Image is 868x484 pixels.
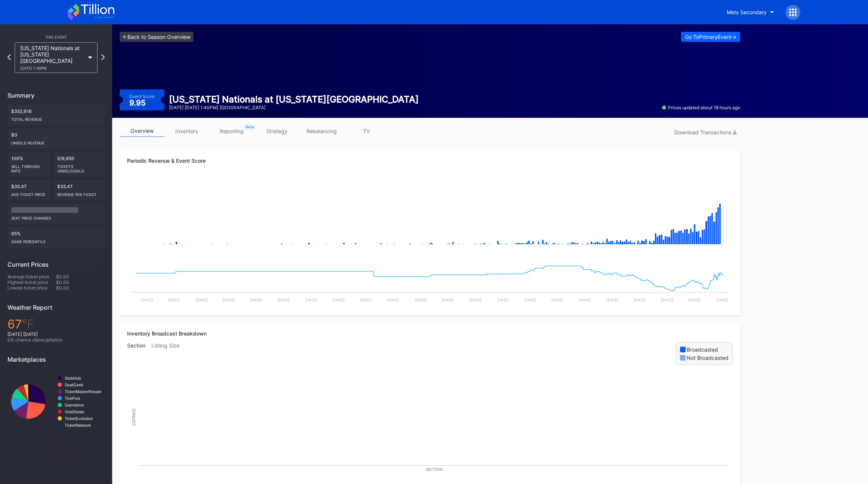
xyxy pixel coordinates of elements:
[606,298,619,302] text: [DATE]
[65,383,83,387] text: SeatGeek
[721,5,780,19] button: Mets Secondary
[254,125,299,137] a: strategy
[332,298,345,302] text: [DATE]
[688,298,701,302] text: [DATE]
[387,298,399,302] text: [DATE]
[129,94,155,99] div: Event Score
[7,152,50,177] div: 100%
[57,189,101,197] div: Revenue per ticket
[7,35,105,39] div: This Event
[7,369,105,434] svg: Chart title
[7,285,56,291] div: Lowest ticket price
[634,298,646,302] text: [DATE]
[7,274,56,279] div: Average ticket price
[11,189,47,197] div: Avg ticket price
[687,355,729,361] div: Not Broadcasted
[132,408,136,426] text: Listings
[53,180,105,200] div: $35.47
[127,342,151,365] div: Section
[65,403,84,407] text: Gametime
[7,279,56,285] div: Highest ticket price
[127,330,733,337] div: Inventory Broadcast Breakdown
[7,128,105,149] div: $0
[250,298,262,302] text: [DATE]
[661,298,673,302] text: [DATE]
[662,105,740,110] div: Prices updated about 18 hours ago
[7,337,105,343] div: 0 % chance of precipitation
[129,99,147,107] div: 9.95
[524,298,536,302] text: [DATE]
[727,9,767,15] div: Mets Secondary
[65,389,101,394] text: TicketMasterResale
[7,356,105,363] div: Marketplaces
[65,376,81,380] text: StubHub
[164,125,209,137] a: inventory
[151,342,185,365] div: Listing Size
[11,114,101,122] div: Total Revenue
[65,416,93,421] text: TicketEvolution
[56,279,105,285] div: $0.00
[7,331,105,337] div: [DATE] [DATE]
[7,180,50,200] div: $35.47
[127,365,733,477] svg: Chart title
[7,261,105,268] div: Current Prices
[579,298,591,302] text: [DATE]
[681,32,740,42] button: Go ToPrimaryEvent->
[671,127,740,137] button: Download Transactions
[305,298,317,302] text: [DATE]
[442,298,454,302] text: [DATE]
[7,304,105,311] div: Weather Report
[11,236,101,244] div: Game percentile
[53,152,105,177] div: 0/9,950
[7,227,105,248] div: 95%
[7,92,105,99] div: Summary
[169,94,419,105] div: [US_STATE] Nationals at [US_STATE][GEOGRAPHIC_DATA]
[11,161,47,173] div: Sell Through Rate
[497,298,509,302] text: [DATE]
[65,396,80,401] text: TickPick
[168,298,180,302] text: [DATE]
[426,468,442,472] text: Section
[127,252,733,308] svg: Chart title
[277,298,290,302] text: [DATE]
[674,129,736,135] div: Download Transactions
[141,298,153,302] text: [DATE]
[56,274,105,279] div: $0.00
[65,410,84,414] text: VividSeats
[127,157,733,164] div: Periodic Revenue & Event Score
[551,298,564,302] text: [DATE]
[120,125,164,137] a: overview
[20,45,84,70] div: [US_STATE] Nationals at [US_STATE][GEOGRAPHIC_DATA]
[469,298,481,302] text: [DATE]
[22,317,34,331] span: ℉
[20,66,84,70] div: [DATE] 1:40PM
[415,298,427,302] text: [DATE]
[716,298,728,302] text: [DATE]
[127,177,733,252] svg: Chart title
[344,125,389,137] a: TV
[685,34,736,40] div: Go To Primary Event ->
[57,161,101,173] div: Tickets Unsold/Sold
[196,298,208,302] text: [DATE]
[687,346,718,353] div: Broadcasted
[299,125,344,137] a: rebalancing
[11,138,101,145] div: Unsold Revenue
[209,125,254,137] a: reporting
[65,423,91,428] text: TicketNetwork
[120,32,193,42] a: <-Back to Season Overview
[11,213,101,220] div: seat price changes
[7,105,105,125] div: $352,918
[223,298,235,302] text: [DATE]
[56,285,105,291] div: $0.00
[7,317,105,331] div: 67
[360,298,372,302] text: [DATE]
[169,105,419,110] div: [DATE] [DATE] 1:40PM | [GEOGRAPHIC_DATA]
